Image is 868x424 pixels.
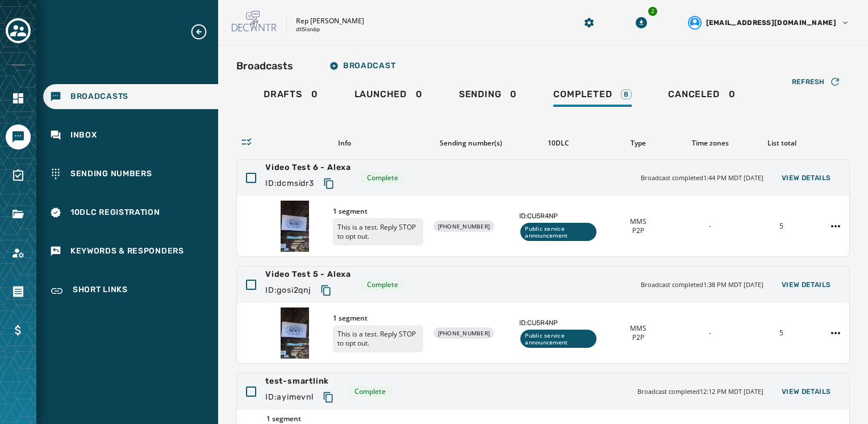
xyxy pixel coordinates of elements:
button: Copy text to clipboard [318,387,339,408]
a: Navigate to Orders [6,279,31,304]
a: Canceled0 [659,83,744,109]
span: ID: CU5R4NP [519,318,598,327]
span: MMS [630,217,646,226]
span: Keywords & Responders [70,246,184,257]
img: Thumbnail [281,307,309,359]
span: test-smartlink [265,376,339,387]
div: Time zones [679,139,742,148]
a: Navigate to Messaging [6,124,31,149]
button: View Details [773,170,840,186]
div: - [678,329,741,338]
span: MMS [630,324,646,333]
a: Navigate to Surveys [6,163,31,188]
div: Info [266,139,423,148]
div: 0 [264,89,318,107]
span: Canceled [668,89,719,100]
span: 1 segment [333,207,423,216]
h2: Broadcasts [236,58,293,74]
div: 0 [354,89,423,107]
div: 10DLC [519,139,598,148]
button: Download Menu [631,13,652,33]
a: Launched0 [345,83,432,109]
div: 8 [621,89,632,99]
a: Drafts0 [254,83,327,109]
div: 0 [668,89,735,107]
a: Sending0 [450,83,526,109]
p: This is a test. Reply STOP to opt out. [333,218,423,246]
button: Broadcast [320,55,404,77]
button: View Details [773,384,840,400]
span: Video Test 5 - Alexa [265,269,351,280]
span: ID: gosi2qnj [265,285,311,296]
span: 1 segment [266,414,423,423]
span: View Details [782,387,831,396]
button: Video Test 5 - Alexa action menu [827,324,845,342]
span: Sending [459,89,502,100]
span: Broadcast [329,61,395,70]
span: Broadcast completed 12:12 PM MDT [DATE] [637,387,763,397]
a: Navigate to Broadcasts [43,84,218,109]
button: Copy text to clipboard [319,173,339,194]
button: Toggle account select drawer [6,18,31,43]
div: [PHONE_NUMBER] [433,221,495,232]
button: User settings [683,11,854,34]
span: Complete [354,387,386,396]
button: Video Test 6 - Alexa action menu [827,217,845,235]
span: Broadcast completed 1:44 PM MDT [DATE] [641,173,763,183]
span: Broadcasts [70,91,128,102]
span: ID: dcmsidr3 [265,178,314,189]
a: Navigate to Keywords & Responders [43,239,218,264]
div: 2 [647,6,658,17]
div: - [678,222,741,231]
span: ID: ayimevnl [265,392,314,403]
span: 10DLC Registration [70,207,160,218]
div: List total [750,139,813,148]
p: dt5isn6p [296,26,320,34]
span: Refresh [792,77,825,86]
div: 5 [750,329,813,338]
a: Navigate to Sending Numbers [43,161,218,186]
a: Navigate to Short Links [43,277,218,305]
span: Complete [367,173,398,182]
div: [PHONE_NUMBER] [433,327,495,339]
button: Copy text to clipboard [316,280,336,301]
a: Navigate to Account [6,240,31,265]
p: Rep [PERSON_NAME] [296,16,364,26]
span: Inbox [70,130,97,141]
span: P2P [632,226,644,235]
span: Completed [553,89,612,100]
span: [EMAIL_ADDRESS][DOMAIN_NAME] [706,18,836,27]
div: 5 [750,222,813,231]
a: Navigate to Billing [6,318,31,343]
span: P2P [632,333,644,342]
img: Thumbnail [281,201,309,252]
a: Navigate to Home [6,86,31,111]
span: Drafts [264,89,302,100]
a: Completed8 [544,83,641,109]
div: Public service announcement [520,223,596,241]
button: Manage global settings [579,13,599,33]
span: Sending Numbers [70,168,152,180]
button: View Details [773,277,840,293]
span: 1 segment [333,314,423,323]
span: Launched [354,89,407,100]
div: 0 [459,89,517,107]
span: View Details [782,173,831,182]
div: Public service announcement [520,330,596,348]
span: ID: CU5R4NP [519,211,598,221]
span: Broadcast completed 1:38 PM MDT [DATE] [641,280,763,290]
a: Navigate to 10DLC Registration [43,200,218,225]
span: Short Links [73,284,128,298]
div: Sending number(s) [432,139,510,148]
span: Complete [367,280,398,289]
button: Refresh [783,73,850,91]
button: Expand sub nav menu [190,23,217,41]
a: Navigate to Inbox [43,123,218,148]
span: Video Test 6 - Alexa [265,162,351,173]
a: Navigate to Files [6,202,31,227]
p: This is a test. Reply STOP to opt out. [333,325,423,352]
span: View Details [782,280,831,289]
div: Type [607,139,670,148]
